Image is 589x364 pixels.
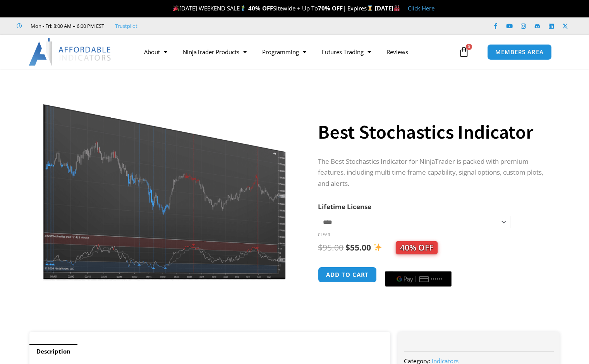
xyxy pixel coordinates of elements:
img: Best Stochastics [40,82,289,282]
img: 🏌️‍♂️ [240,5,246,11]
a: 0 [447,41,481,63]
span: $ [318,242,323,253]
span: Mon - Fri: 8:00 AM – 6:00 PM EST [29,21,104,31]
iframe: Secure payment input frame [383,266,453,266]
img: ✨ [374,243,382,251]
img: 🏭 [394,5,400,11]
img: ⌛ [367,5,373,11]
label: Lifetime License [318,202,371,211]
strong: 40% OFF [248,4,273,12]
button: Add to cart [318,267,377,283]
a: Programming [254,43,314,61]
strong: 70% OFF [318,4,343,12]
a: MEMBERS AREA [487,44,552,60]
h1: Best Stochastics Indicator [318,118,544,146]
a: NinjaTrader Products [175,43,254,61]
a: Clear options [318,232,330,237]
a: Click Here [408,4,434,12]
a: Description [29,344,77,359]
button: Buy with GPay [385,271,452,287]
span: The Best Stochastics Indicator for NinjaTrader is packed with premium features, including multi t... [318,157,543,188]
img: LogoAI | Affordable Indicators – NinjaTrader [29,38,112,66]
span: [DATE] WEEKEND SALE Sitewide + Up To | Expires [171,4,374,12]
nav: Menu [136,43,457,61]
span: 40% OFF [396,241,438,254]
strong: [DATE] [375,4,400,12]
bdi: 55.00 [345,242,371,253]
span: 0 [466,44,472,50]
img: 🎉 [173,5,179,11]
a: About [136,43,175,61]
span: MEMBERS AREA [495,49,544,55]
a: Trustpilot [115,21,137,31]
span: $ [345,242,350,253]
text: •••••• [431,276,443,282]
bdi: 95.00 [318,242,343,253]
a: Reviews [379,43,416,61]
a: Futures Trading [314,43,379,61]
